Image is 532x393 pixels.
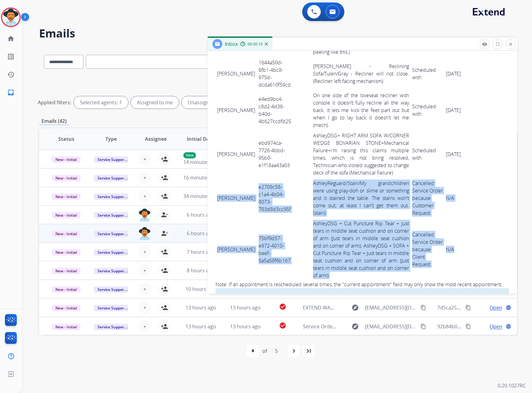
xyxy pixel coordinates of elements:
[444,90,481,130] td: [DATE]
[183,159,219,166] span: 14 minutes ago
[7,53,15,60] mat-icon: list_alt
[138,209,151,222] img: agent-avatar
[230,323,261,330] span: 13 hours ago
[220,293,504,308] p: We don't check this email adderess. However, we do want to hear from you. Please call customer se...
[94,305,129,311] span: Service Support
[7,71,15,78] mat-icon: history
[262,347,267,355] div: of
[421,324,426,329] mat-icon: content_copy
[257,90,295,130] td: e4ed9bc4-c8d2-4d36-b40d-4b627ccdfd25
[411,178,445,218] td: Cancelled Service Order because Customer Request
[138,246,151,258] button: +
[216,218,257,281] td: [PERSON_NAME]
[183,152,196,158] p: New
[257,130,295,178] td: ebd974ca-7726-4bbd-95b0-e1f18aa43a03
[411,218,445,281] td: Cancelled Service Order because Client Request
[506,305,511,310] mat-icon: language
[52,193,81,200] span: New - Initial
[161,192,168,200] mat-icon: person_add
[52,212,81,218] span: New - Initial
[411,57,445,90] td: Scheduled with
[421,305,426,310] mat-icon: content_copy
[161,211,168,218] mat-icon: person_remove
[465,305,471,310] mat-icon: content_copy
[138,320,151,333] button: +
[39,117,69,125] p: Emails (42)
[94,156,129,163] span: Service Support
[257,178,295,218] td: e2709c58-c1a4-4b04-8073-783d8d3cc95f
[138,171,151,184] button: +
[52,305,81,311] span: New - Initial
[365,304,417,311] span: [EMAIL_ADDRESS][DOMAIN_NAME]
[225,41,238,47] span: Inbox
[183,174,219,181] span: 16 minutes ago
[305,347,312,355] mat-icon: last_page
[94,324,129,330] span: Service Support
[351,323,359,330] mat-icon: explore
[94,231,129,237] span: Service Support
[411,90,445,130] td: Scheduled with
[187,135,215,143] span: Initial Date
[490,323,502,330] span: Open
[444,57,481,90] td: [DATE]
[216,178,257,218] td: [PERSON_NAME]
[216,281,509,288] div: Note: If an appointment is rescheduled several times, the "current appointment" field may only sh...
[94,175,129,181] span: Service Support
[94,193,129,200] span: Service Support
[187,267,215,274] span: 8 hours ago
[143,267,146,274] span: +
[94,286,129,293] span: Service Support
[74,96,128,109] div: Selected agents: 1
[143,304,146,311] span: +
[161,323,168,330] mat-icon: person_add
[313,92,409,128] a: On one side of the loveseat recliner with console it doesn’t fully recline all the way back. It l...
[220,293,283,300] strong: Do not reply to this email.
[145,135,167,143] span: Assignee
[161,285,168,293] mat-icon: person_add
[490,304,502,311] span: Open
[94,249,129,256] span: Service Support
[138,283,151,295] button: +
[495,41,500,47] mat-icon: fullscreen
[52,286,81,293] span: New - Initial
[181,96,221,109] div: Unassigned
[303,304,383,311] span: EXTEND WARRANTY DAILY REPORT
[230,304,261,311] span: 13 hours ago
[187,248,215,255] span: 7 hours ago
[270,345,283,357] div: 5
[216,90,257,130] td: [PERSON_NAME]
[52,156,81,163] span: New - Initial
[187,230,215,237] span: 6 hours ago
[506,324,511,329] mat-icon: language
[58,135,74,143] span: Status
[143,323,146,330] span: +
[248,42,263,47] span: 00:00:10
[351,304,359,311] mat-icon: explore
[138,227,151,240] img: agent-avatar
[183,193,219,200] span: 34 minutes ago
[187,211,215,218] span: 6 hours ago
[94,268,129,274] span: Service Support
[365,323,417,330] span: [EMAIL_ADDRESS][DOMAIN_NAME]
[105,135,117,143] span: Type
[313,132,409,176] a: AshleyDSG+ RIGHT ARM SOFA W/CORNER WEDGE BOVARIAN STONE+Mechanical Failure+i'm raising this claim...
[257,57,295,90] td: 1644a50d-6fb1-4bc8-975d-dcda610f59cd
[138,264,151,277] button: +
[138,153,151,165] button: +
[143,285,146,293] span: +
[52,231,81,237] span: New - Initial
[138,190,151,202] button: +
[52,324,81,330] span: New - Initial
[444,130,481,178] td: [DATE]
[138,301,151,314] button: +
[52,249,81,256] span: New - Initial
[185,286,216,292] span: 10 hours ago
[7,89,15,96] mat-icon: inbox
[185,304,216,311] span: 13 hours ago
[444,178,481,218] td: N/A
[38,99,71,106] p: Applied filters:
[161,155,168,163] mat-icon: person_add
[216,57,257,90] td: [PERSON_NAME]
[257,218,295,281] td: 75bf9d57-e972-4010-beef-5a5a58f6b167
[143,192,146,200] span: +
